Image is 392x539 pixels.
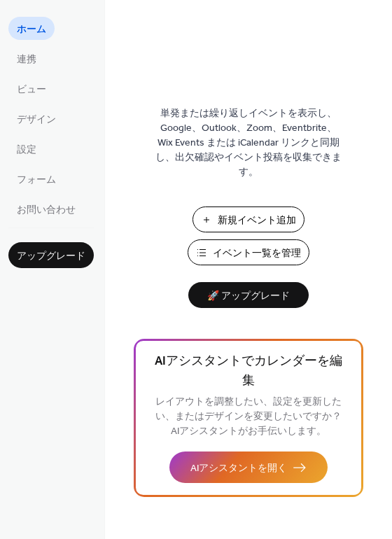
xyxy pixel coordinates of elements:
a: ビュー [8,77,55,100]
span: AIアシスタントを開く [190,461,287,476]
a: ホーム [8,17,55,40]
span: イベント一覧を管理 [213,246,301,261]
span: フォーム [17,173,56,188]
span: 設定 [17,143,36,157]
button: AIアシスタントを開く [169,451,328,483]
span: お問い合わせ [17,203,76,218]
span: 単発または繰り返しイベントを表示し、Google、Outlook、Zoom、Eventbrite、Wix Events または iCalendar リンクと同期し、出欠確認やイベント投稿を収集で... [154,106,343,180]
span: 新規イベント追加 [218,213,296,228]
button: 新規イベント追加 [192,206,304,232]
span: 🚀 アップグレード [197,287,300,306]
span: 連携 [17,52,36,67]
a: 設定 [8,137,45,160]
a: お問い合わせ [8,197,84,220]
span: レイアウトを調整したい、設定を更新したい、またはデザインを変更したいですか？AIアシスタントがお手伝いします。 [155,393,342,441]
span: AIアシスタントでカレンダーを編集 [155,352,342,391]
a: デザイン [8,107,64,130]
button: 🚀 アップグレード [188,282,309,308]
a: フォーム [8,167,64,190]
span: ホーム [17,22,46,37]
span: ビュー [17,83,46,97]
button: イベント一覧を管理 [188,239,309,265]
button: アップグレード [8,242,94,268]
a: 連携 [8,47,45,70]
span: デザイン [17,113,56,127]
span: アップグレード [17,249,85,264]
